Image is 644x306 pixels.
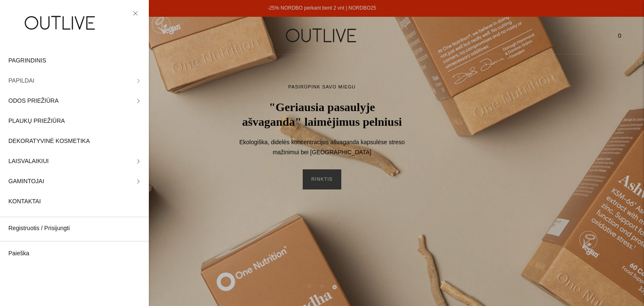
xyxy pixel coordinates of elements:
[8,76,34,86] span: PAPILDAI
[8,116,65,126] span: PLAUKŲ PRIEŽIŪRA
[8,56,46,66] span: PAGRINDINIS
[8,176,44,187] span: GAMINTOJAI
[8,8,113,37] img: OUTLIVE
[8,136,90,146] span: DEKORATYVINĖ KOSMETIKA
[8,197,41,207] span: KONTAKTAI
[8,156,49,166] span: LAISVALAIKIUI
[8,96,59,106] span: ODOS PRIEŽIŪRA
